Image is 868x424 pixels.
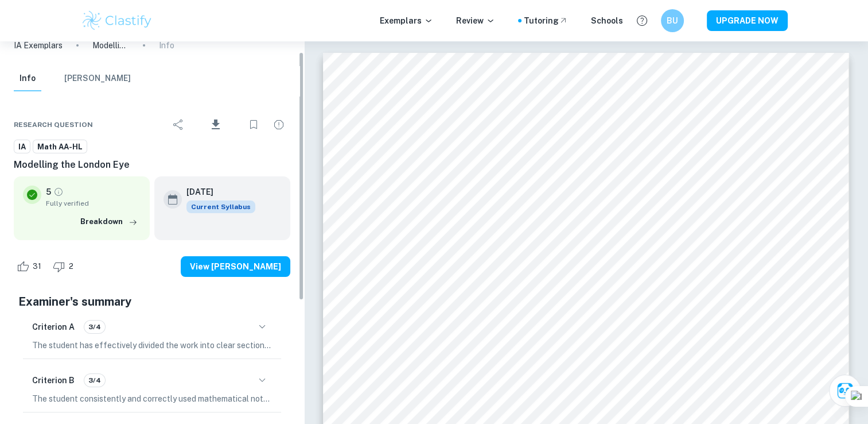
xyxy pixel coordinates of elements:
p: Info [159,39,174,52]
h6: Criterion A [32,321,75,333]
button: Breakdown [77,213,141,230]
div: Like [14,257,48,276]
p: Modelling the London Eye [92,39,129,52]
h6: BU [665,14,679,27]
p: The student has effectively divided the work into clear sections, including an introduction, body... [32,339,272,352]
p: The student consistently and correctly used mathematical notation, symbols, and terminology throu... [32,392,272,405]
span: Fully verified [46,198,141,209]
button: Help and Feedback [632,11,652,30]
a: Tutoring [524,14,568,27]
h6: [DATE] [186,186,246,198]
div: Report issue [267,113,290,136]
h6: Criterion B [32,374,75,387]
img: Clastify logo [81,9,154,32]
div: Download [192,110,240,140]
span: Math AA-HL [33,141,87,153]
div: Dislike [50,257,80,276]
span: 3/4 [84,322,105,332]
button: [PERSON_NAME] [64,66,131,91]
span: 31 [26,261,48,272]
div: This exemplar is based on the current syllabus. Feel free to refer to it for inspiration/ideas wh... [186,201,255,213]
span: Research question [14,120,93,130]
h5: Examiner's summary [18,293,286,310]
a: Math AA-HL [33,140,87,154]
button: UPGRADE NOW [707,10,788,31]
button: Ask Clai [829,375,861,407]
span: IA [14,141,30,153]
a: IA Exemplars [14,39,63,52]
p: Review [456,14,495,27]
p: 5 [46,186,51,198]
a: Schools [591,14,623,27]
div: Bookmark [242,113,265,136]
span: 2 [63,261,80,272]
button: BU [661,9,684,32]
a: Grade fully verified [53,187,64,197]
p: Exemplars [380,14,433,27]
button: View [PERSON_NAME] [181,256,290,277]
button: Info [14,66,41,91]
h6: Modelling the London Eye [14,158,290,172]
span: 3/4 [84,375,105,386]
span: Current Syllabus [186,201,255,213]
a: IA [14,140,30,154]
div: Share [167,113,190,136]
